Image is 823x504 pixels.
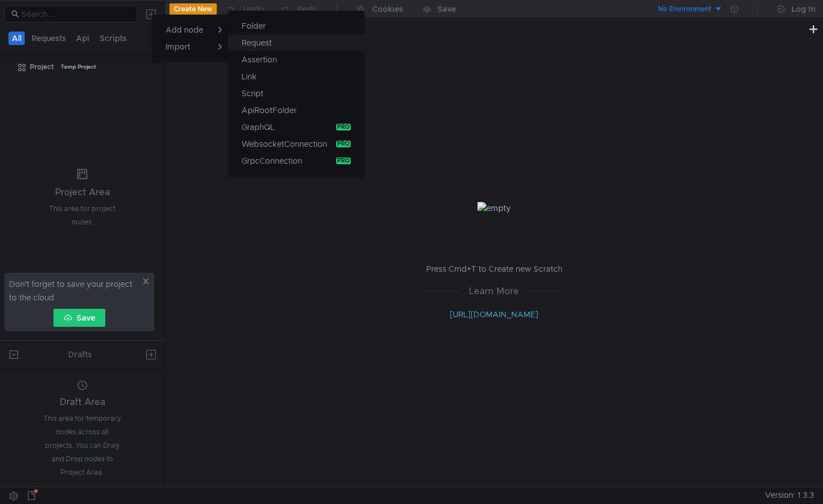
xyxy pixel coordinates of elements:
[241,137,327,151] app-tour-anchor: WebsocketConnection
[241,120,275,134] app-tour-anchor: GraphQL
[241,87,263,100] app-tour-anchor: Script
[336,124,351,130] div: pro
[228,51,364,68] button: Assertion
[228,34,364,51] button: Request
[336,157,351,164] div: pro
[166,42,190,52] app-tour-anchor: Import
[166,25,203,35] app-tour-anchor: Add node
[228,85,364,102] button: Script
[241,53,277,66] app-tour-anchor: Assertion
[228,136,364,152] button: WebsocketConnectionpro
[336,141,351,147] div: pro
[152,38,230,55] button: Import
[241,103,297,117] app-tour-anchor: ApiRootFolder
[228,68,364,85] button: Link
[228,119,364,136] button: GraphQLpro
[228,102,364,119] button: ApiRootFolder
[152,21,230,38] button: Add node
[241,19,266,33] app-tour-anchor: Folder
[228,152,364,169] button: GrpcConnectionpro
[241,70,257,83] app-tour-anchor: Link
[241,154,302,168] app-tour-anchor: GrpcConnection
[228,17,364,34] button: Folder
[241,36,272,49] app-tour-anchor: Request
